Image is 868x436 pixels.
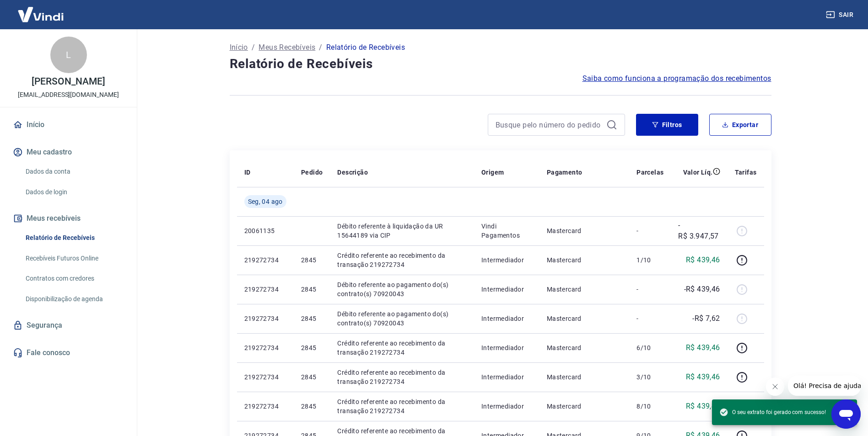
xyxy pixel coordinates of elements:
[248,197,283,206] span: Seg, 04 ago
[11,208,126,229] button: Meus recebíveis
[547,285,622,294] p: Mastercard
[481,402,532,411] p: Intermediador
[636,372,663,382] p: 3/10
[686,255,720,266] p: R$ 439,46
[636,226,663,235] p: -
[547,372,622,382] p: Mastercard
[496,118,603,132] input: Busque pelo número do pedido
[11,343,126,363] a: Fale conosco
[636,285,663,294] p: -
[831,399,861,429] iframe: Botão para abrir a janela de mensagens
[252,42,255,53] p: /
[547,402,622,411] p: Mastercard
[244,372,286,382] p: 219272734
[678,220,720,242] p: -R$ 3.947,57
[636,255,663,265] p: 1/10
[547,226,622,235] p: Mastercard
[481,285,532,294] p: Intermediador
[337,251,467,269] p: Crédito referente ao recebimento da transação 219272734
[11,0,70,28] img: Vindi
[22,162,126,181] a: Dados da conta
[735,168,757,177] p: Tarifas
[301,402,323,411] p: 2845
[301,255,323,265] p: 2845
[326,42,405,53] p: Relatório de Recebíveis
[337,168,368,177] p: Descrição
[230,42,248,53] a: Início
[824,6,857,23] button: Sair
[337,309,467,328] p: Débito referente ao pagamento do(s) contrato(s) 70920043
[244,285,286,294] p: 219272734
[686,342,720,353] p: R$ 439,46
[788,376,861,396] iframe: Mensagem da empresa
[481,255,532,265] p: Intermediador
[547,255,622,265] p: Mastercard
[301,168,323,177] p: Pedido
[11,142,126,162] button: Meu cadastro
[18,90,119,100] p: [EMAIL_ADDRESS][DOMAIN_NAME]
[636,114,698,136] button: Filtros
[301,372,323,382] p: 2845
[244,343,286,352] p: 219272734
[230,55,771,73] h4: Relatório de Recebíveis
[244,168,251,177] p: ID
[481,168,504,177] p: Origem
[337,368,467,386] p: Crédito referente ao recebimento da transação 219272734
[547,314,622,323] p: Mastercard
[692,313,720,324] p: -R$ 7,62
[301,285,323,294] p: 2845
[337,397,467,415] p: Crédito referente ao recebimento da transação 219272734
[766,378,784,396] iframe: Fechar mensagem
[301,314,323,323] p: 2845
[244,402,286,411] p: 219272734
[244,314,286,323] p: 219272734
[319,42,322,53] p: /
[481,372,532,382] p: Intermediador
[709,114,771,136] button: Exportar
[686,372,720,383] p: R$ 439,46
[50,37,87,73] div: L
[547,168,582,177] p: Pagamento
[22,269,126,288] a: Contratos com credores
[32,77,105,86] p: [PERSON_NAME]
[481,314,532,323] p: Intermediador
[683,168,713,177] p: Valor Líq.
[337,222,467,240] p: Débito referente à liquidação da UR 15644189 via CIP
[22,249,126,268] a: Recebíveis Futuros Online
[684,284,720,295] p: -R$ 439,46
[481,222,532,240] p: Vindi Pagamentos
[636,343,663,352] p: 6/10
[337,339,467,357] p: Crédito referente ao recebimento da transação 219272734
[547,343,622,352] p: Mastercard
[22,229,126,247] a: Relatório de Recebíveis
[337,280,467,298] p: Débito referente ao pagamento do(s) contrato(s) 70920043
[22,183,126,202] a: Dados de login
[11,315,126,335] a: Segurança
[582,73,771,84] a: Saiba como funciona a programação dos recebimentos
[244,255,286,265] p: 219272734
[636,402,663,411] p: 8/10
[301,343,323,352] p: 2845
[636,168,663,177] p: Parcelas
[481,343,532,352] p: Intermediador
[244,226,286,235] p: 20061135
[5,6,77,14] span: Olá! Precisa de ajuda?
[719,408,826,417] span: O seu extrato foi gerado com sucesso!
[686,401,720,412] p: R$ 439,46
[22,290,126,308] a: Disponibilização de agenda
[11,115,126,135] a: Início
[636,314,663,323] p: -
[259,42,315,53] a: Meus Recebíveis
